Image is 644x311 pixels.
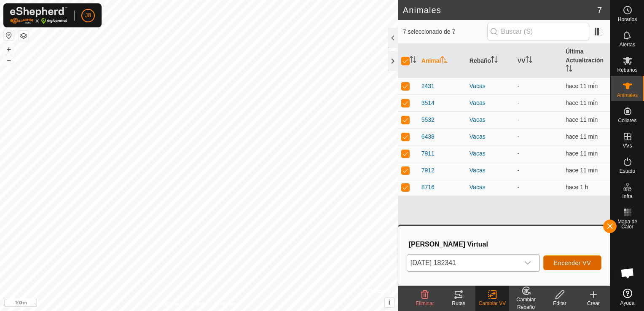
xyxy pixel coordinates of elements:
th: Animal [418,44,466,78]
input: Buscar (S) [487,23,589,40]
span: i [389,299,390,306]
app-display-virtual-paddock-transition: - [518,184,520,190]
span: Infra [622,194,632,199]
th: VV [514,44,562,78]
span: 7911 [421,149,435,158]
img: Logo Gallagher [10,7,67,24]
span: 7 seleccionado de 7 [403,27,487,36]
span: Alertas [620,42,635,47]
p-sorticon: Activar para ordenar [441,57,448,64]
p-sorticon: Activar para ordenar [566,66,572,73]
div: dropdown trigger [519,255,536,271]
p-sorticon: Activar para ordenar [526,57,532,64]
span: 2025-07-21 182341 [407,255,519,271]
div: Cambiar VV [475,300,509,307]
app-display-virtual-paddock-transition: - [518,167,520,174]
div: Crear [577,300,610,307]
span: 5532 [421,115,435,124]
span: Estado [620,169,635,174]
button: Capas del Mapa [19,31,29,41]
p-sorticon: Activar para ordenar [491,57,498,64]
div: Rutas [442,300,475,307]
app-display-virtual-paddock-transition: - [518,99,520,106]
span: 2431 [421,82,435,91]
button: + [4,44,14,54]
button: Restablecer Mapa [4,30,14,40]
app-display-virtual-paddock-transition: - [518,116,520,123]
span: 11 sept 2025, 15:35 [566,99,598,106]
span: Rebaños [617,67,637,72]
a: Política de Privacidad [155,300,204,308]
span: Encender VV [554,260,591,266]
span: Ayuda [620,300,635,306]
app-display-virtual-paddock-transition: - [518,150,520,157]
div: Vacas [470,115,511,124]
a: Contáctenos [214,300,242,308]
a: Ayuda [611,285,644,309]
div: Vacas [470,99,511,107]
div: Vacas [470,166,511,175]
span: 11 sept 2025, 15:35 [566,167,598,174]
span: 6438 [421,132,435,141]
div: Editar [543,300,577,307]
app-display-virtual-paddock-transition: - [518,133,520,140]
div: Chat abierto [615,260,640,286]
th: Rebaño [466,44,514,78]
th: Última Actualización [562,44,610,78]
p-sorticon: Activar para ordenar [410,57,416,64]
div: Vacas [470,82,511,91]
span: 7912 [421,166,435,175]
span: Eliminar [416,300,434,306]
div: Vacas [470,132,511,141]
span: 11 sept 2025, 15:35 [566,116,598,123]
h2: Animales [403,5,597,15]
span: Animales [617,93,638,98]
span: 3514 [421,99,435,107]
span: Collares [618,118,636,123]
h3: [PERSON_NAME] Virtual [409,240,601,248]
span: Horarios [618,17,637,22]
app-display-virtual-paddock-transition: - [518,83,520,89]
span: J8 [85,11,91,20]
button: – [4,55,14,65]
span: Mapa de Calor [613,219,642,229]
span: 7 [597,4,602,16]
span: 11 sept 2025, 15:35 [566,83,598,89]
span: 8716 [421,183,435,192]
span: 11 sept 2025, 15:35 [566,133,598,140]
span: VVs [623,143,632,148]
button: Encender VV [543,255,601,270]
div: Vacas [470,183,511,192]
div: Vacas [470,149,511,158]
span: 11 sept 2025, 14:35 [566,184,588,190]
button: i [385,298,394,307]
span: 11 sept 2025, 15:35 [566,150,598,157]
div: Cambiar Rebaño [509,296,543,311]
